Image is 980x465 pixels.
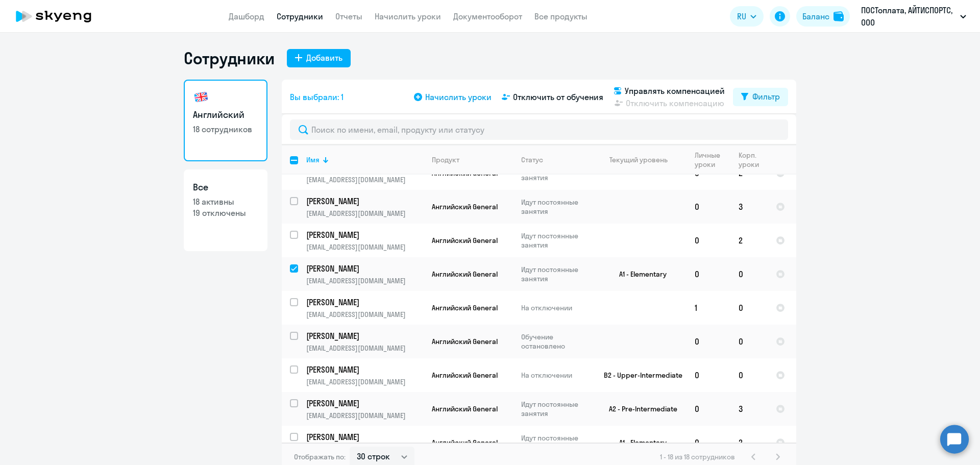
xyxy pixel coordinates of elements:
[184,48,275,68] h1: Сотрудники
[306,195,423,207] a: [PERSON_NAME]
[687,325,730,358] td: 0
[287,49,351,67] button: Добавить
[229,11,264,21] a: Дашборд
[375,11,441,21] a: Начислить уроки
[306,229,422,240] p: [PERSON_NAME]
[306,310,423,319] p: [EMAIL_ADDRESS][DOMAIN_NAME]
[306,377,423,386] p: [EMAIL_ADDRESS][DOMAIN_NAME]
[432,155,459,164] div: Продукт
[609,155,668,164] div: Текущий уровень
[306,330,423,341] a: [PERSON_NAME]
[193,196,258,207] p: 18 активны
[193,108,258,121] h3: Английский
[306,175,423,184] p: [EMAIL_ADDRESS][DOMAIN_NAME]
[425,91,492,103] span: Начислить уроки
[521,332,591,351] p: Обучение остановлено
[687,392,730,426] td: 0
[306,364,422,375] p: [PERSON_NAME]
[687,224,730,257] td: 0
[306,297,423,308] a: [PERSON_NAME]
[306,297,422,308] p: [PERSON_NAME]
[660,452,735,461] span: 1 - 18 из 18 сотрудников
[695,151,730,169] div: Личные уроки
[592,392,687,426] td: A2 - Pre-Intermediate
[521,198,591,216] p: Идут постоянные занятия
[834,11,844,21] img: balance
[306,398,422,409] p: [PERSON_NAME]
[730,224,768,257] td: 2
[306,155,320,164] div: Имя
[290,91,344,103] span: Вы выбрали: 1
[306,364,423,375] a: [PERSON_NAME]
[306,229,423,240] a: [PERSON_NAME]
[432,404,498,413] span: Английский General
[306,52,342,64] div: Добавить
[695,151,721,169] div: Личные уроки
[513,91,603,103] span: Отключить от обучения
[625,85,725,97] span: Управлять компенсацией
[861,4,956,29] p: ПОСТоплата, АЙТИСПОРТС, ООО
[534,11,587,21] a: Все продукты
[730,257,768,291] td: 0
[306,263,423,274] a: [PERSON_NAME]
[277,11,323,21] a: Сотрудники
[730,325,768,358] td: 0
[335,11,362,21] a: Отчеты
[521,265,591,283] p: Идут постоянные занятия
[856,4,971,29] button: ПОСТоплата, АЙТИСПОРТС, ООО
[306,431,422,443] p: [PERSON_NAME]
[730,190,768,224] td: 3
[521,433,591,452] p: Идут постоянные занятия
[592,257,687,291] td: A1 - Elementary
[730,392,768,426] td: 3
[432,303,498,312] span: Английский General
[730,6,764,27] button: RU
[521,400,591,418] p: Идут постоянные занятия
[184,80,267,161] a: Английский18 сотрудников
[193,207,258,218] p: 19 отключены
[796,6,850,27] button: Балансbalance
[432,202,498,211] span: Английский General
[600,155,686,164] div: Текущий уровень
[730,291,768,325] td: 0
[432,155,512,164] div: Продукт
[306,263,422,274] p: [PERSON_NAME]
[687,291,730,325] td: 1
[739,151,767,169] div: Корп. уроки
[521,155,591,164] div: Статус
[752,90,780,103] div: Фильтр
[432,337,498,346] span: Английский General
[521,231,591,250] p: Идут постоянные занятия
[306,209,423,218] p: [EMAIL_ADDRESS][DOMAIN_NAME]
[306,195,422,207] p: [PERSON_NAME]
[193,124,258,135] p: 18 сотрудников
[306,155,423,164] div: Имя
[687,190,730,224] td: 0
[193,181,258,194] h3: Все
[592,426,687,459] td: A1 - Elementary
[802,10,829,22] div: Баланс
[432,270,498,279] span: Английский General
[687,426,730,459] td: 0
[737,10,746,22] span: RU
[306,398,423,409] a: [PERSON_NAME]
[193,89,209,105] img: english
[294,452,346,461] span: Отображать по:
[432,371,498,380] span: Английский General
[306,344,423,353] p: [EMAIL_ADDRESS][DOMAIN_NAME]
[687,358,730,392] td: 0
[306,242,423,252] p: [EMAIL_ADDRESS][DOMAIN_NAME]
[592,358,687,392] td: B2 - Upper-Intermediate
[687,257,730,291] td: 0
[432,236,498,245] span: Английский General
[290,119,788,140] input: Поиск по имени, email, продукту или статусу
[432,438,498,447] span: Английский General
[733,88,788,106] button: Фильтр
[730,426,768,459] td: 2
[453,11,522,21] a: Документооборот
[306,431,423,443] a: [PERSON_NAME]
[521,155,543,164] div: Статус
[521,303,591,312] p: На отключении
[306,330,422,341] p: [PERSON_NAME]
